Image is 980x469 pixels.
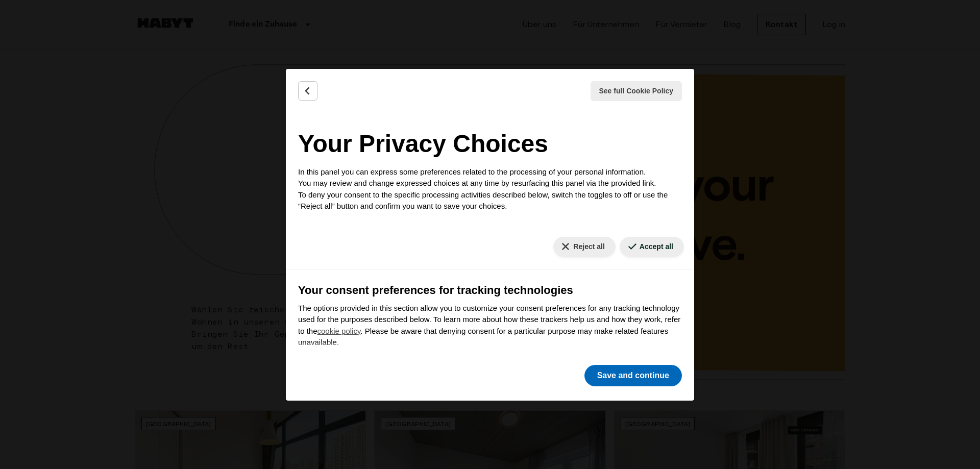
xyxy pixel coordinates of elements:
button: See full Cookie Policy [591,81,682,101]
button: Reject all [553,237,615,257]
p: In this panel you can express some preferences related to the processing of your personal informa... [298,166,682,212]
button: Save and continue [584,365,682,386]
h3: Your consent preferences for tracking technologies [298,282,682,299]
button: Back [298,81,317,101]
button: Accept all [620,237,684,257]
h2: Your Privacy Choices [298,126,682,162]
p: The options provided in this section allow you to customize your consent preferences for any trac... [298,303,682,349]
a: cookie policy [317,327,361,335]
span: See full Cookie Policy [599,86,674,96]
